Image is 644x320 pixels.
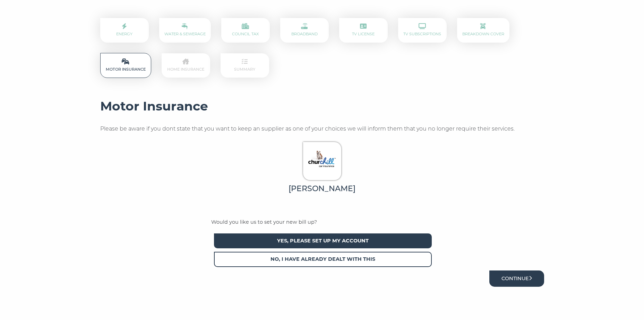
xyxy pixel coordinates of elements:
[214,252,432,267] span: No, I have already dealt with this
[100,99,544,114] h3: Motor Insurance
[291,24,318,36] a: Broadband
[352,24,375,36] a: TV License
[100,124,544,133] p: Please be aware if you dont state that you want to keep an supplier as one of your choices we wil...
[403,24,441,36] a: TV Subscriptions
[289,184,355,194] h3: [PERSON_NAME]
[164,24,206,36] a: Water & Sewerage
[162,53,210,78] p: Home Insurance
[100,53,151,78] p: Motor Insurance
[214,233,432,248] span: Yes, please set up my account
[221,53,269,78] p: Summary
[211,219,317,225] span: Would you like us to set your new bill up?
[462,24,504,36] a: Breakdown Cover
[232,24,259,36] a: Council Tax
[489,270,544,287] button: Continue
[307,145,337,175] img: Churchill.png
[116,24,132,36] a: Energy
